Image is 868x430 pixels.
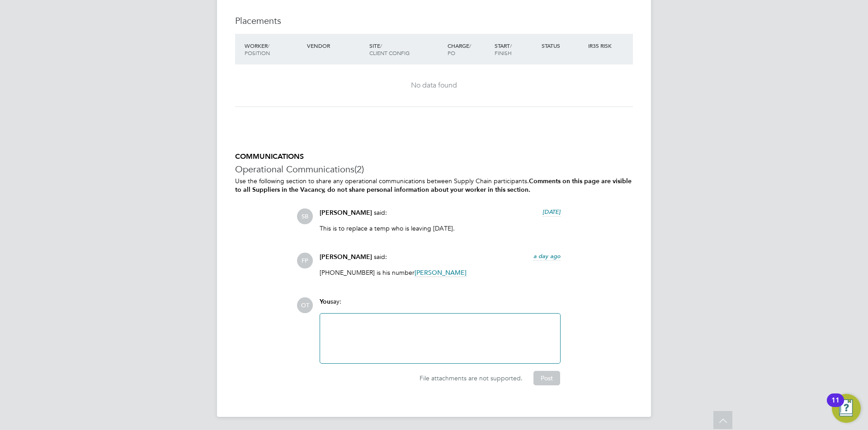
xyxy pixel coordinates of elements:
span: / PO [448,42,471,56]
h3: Placements [235,15,633,27]
span: said: [374,253,387,261]
h3: Operational Communications [235,163,633,175]
div: Vendor [305,37,367,54]
div: No data found [244,81,624,90]
div: Site [367,37,445,61]
span: OT [297,297,313,313]
span: FP [297,253,313,268]
div: say: [320,297,561,313]
div: IR35 Risk [586,37,617,54]
span: You [320,298,330,305]
p: [PHONE_NUMBER] is his number [320,268,561,277]
span: [PERSON_NAME] [320,209,372,217]
span: / Position [245,42,270,56]
button: Open Resource Center, 11 new notifications [832,394,861,423]
span: [DATE] [542,208,561,216]
span: [PERSON_NAME] [415,268,467,277]
span: (2) [354,163,364,175]
span: / Finish [495,42,512,56]
div: Worker [242,37,305,61]
h5: COMMUNICATIONS [235,152,633,162]
span: a day ago [533,252,561,260]
p: Use the following section to share any operational communications between Supply Chain participants. [235,177,633,194]
div: Start [492,37,539,61]
span: [PERSON_NAME] [320,253,372,261]
span: said: [374,208,387,217]
p: This is to replace a temp who is leaving [DATE]. [320,224,561,232]
div: Charge [445,37,492,61]
div: 11 [831,400,840,412]
div: Status [539,37,586,54]
span: SB [297,208,313,224]
button: Post [533,371,560,385]
span: File attachments are not supported. [420,374,523,382]
span: / Client Config [369,42,410,56]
